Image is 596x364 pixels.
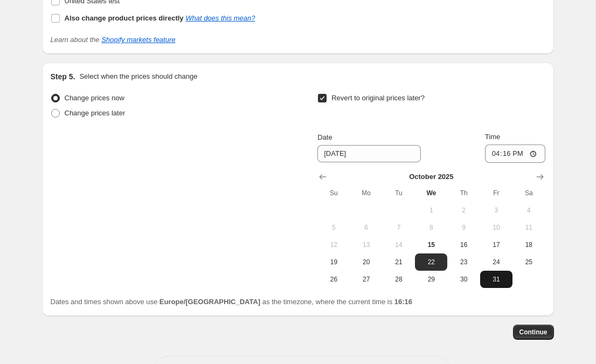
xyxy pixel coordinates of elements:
[383,184,415,202] th: Tuesday
[447,236,480,253] button: Thursday October 16 2025
[419,258,443,266] span: 22
[355,258,378,266] span: 20
[51,36,176,44] i: Learn about the
[513,325,554,340] button: Continue
[387,258,411,266] span: 21
[452,258,475,266] span: 23
[484,275,508,284] span: 31
[355,223,378,232] span: 6
[415,236,447,253] button: Today Wednesday October 15 2025
[415,219,447,236] button: Wednesday October 8 2025
[447,202,480,219] button: Thursday October 2 2025
[517,241,540,249] span: 18
[383,236,415,253] button: Tuesday October 14 2025
[387,223,411,232] span: 7
[322,223,345,232] span: 5
[387,241,411,249] span: 14
[485,133,500,141] span: Time
[322,275,345,284] span: 26
[519,328,548,336] span: Continue
[419,189,443,197] span: We
[480,202,512,219] button: Friday October 3 2025
[415,202,447,219] button: Wednesday October 1 2025
[452,206,475,215] span: 2
[65,14,184,22] b: Also change product prices directly
[485,145,545,163] input: 12:00
[452,189,475,197] span: Th
[447,271,480,288] button: Thursday October 30 2025
[480,236,512,253] button: Friday October 17 2025
[419,275,443,284] span: 29
[484,189,508,197] span: Fr
[315,169,330,184] button: Show previous month, September 2025
[317,271,350,288] button: Sunday October 26 2025
[51,71,75,82] h2: Step 5.
[447,219,480,236] button: Thursday October 9 2025
[317,133,332,141] span: Date
[355,189,378,197] span: Mo
[317,145,421,162] input: 10/15/2025
[322,241,345,249] span: 12
[79,71,197,82] p: Select when the prices should change
[517,258,540,266] span: 25
[317,236,350,253] button: Sunday October 12 2025
[387,189,411,197] span: Tu
[512,184,545,202] th: Saturday
[350,219,383,236] button: Monday October 6 2025
[480,219,512,236] button: Friday October 10 2025
[512,219,545,236] button: Saturday October 11 2025
[355,275,378,284] span: 27
[394,298,412,306] b: 16:16
[350,253,383,271] button: Monday October 20 2025
[532,169,548,184] button: Show next month, November 2025
[65,94,124,102] span: Change prices now
[480,271,512,288] button: Friday October 31 2025
[350,184,383,202] th: Monday
[322,258,345,266] span: 19
[51,298,413,306] span: Dates and times shown above use as the timezone, where the current time is
[484,206,508,215] span: 3
[317,219,350,236] button: Sunday October 5 2025
[350,271,383,288] button: Monday October 27 2025
[512,202,545,219] button: Saturday October 4 2025
[419,241,443,249] span: 15
[452,223,475,232] span: 9
[415,184,447,202] th: Wednesday
[355,241,378,249] span: 13
[484,223,508,232] span: 10
[317,253,350,271] button: Sunday October 19 2025
[512,236,545,253] button: Saturday October 18 2025
[185,14,255,22] a: What does this mean?
[484,241,508,249] span: 17
[447,253,480,271] button: Thursday October 23 2025
[419,206,443,215] span: 1
[452,241,475,249] span: 16
[415,271,447,288] button: Wednesday October 29 2025
[480,184,512,202] th: Friday
[383,253,415,271] button: Tuesday October 21 2025
[480,253,512,271] button: Friday October 24 2025
[101,36,175,44] a: Shopify markets feature
[65,109,126,117] span: Change prices later
[452,275,475,284] span: 30
[517,223,540,232] span: 11
[317,184,350,202] th: Sunday
[517,189,540,197] span: Sa
[383,271,415,288] button: Tuesday October 28 2025
[484,258,508,266] span: 24
[512,253,545,271] button: Saturday October 25 2025
[383,219,415,236] button: Tuesday October 7 2025
[517,206,540,215] span: 4
[387,275,411,284] span: 28
[331,94,425,102] span: Revert to original prices later?
[160,298,260,306] b: Europe/[GEOGRAPHIC_DATA]
[415,253,447,271] button: Wednesday October 22 2025
[350,236,383,253] button: Monday October 13 2025
[322,189,345,197] span: Su
[447,184,480,202] th: Thursday
[419,223,443,232] span: 8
